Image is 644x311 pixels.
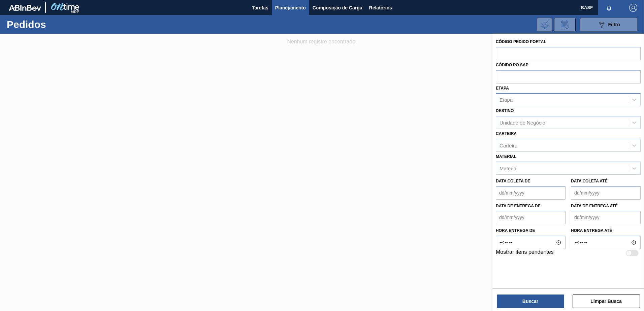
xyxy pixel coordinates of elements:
[496,179,530,183] label: Data coleta de
[496,39,546,44] label: Código Pedido Portal
[496,154,516,159] label: Material
[500,165,517,171] div: Material
[496,226,566,236] label: Hora entrega de
[369,4,392,12] span: Relatórios
[537,18,552,31] div: Importar Negociações dos Pedidos
[571,179,607,183] label: Data coleta até
[496,108,514,113] label: Destino
[496,211,566,224] input: dd/mm/yyyy
[500,97,513,103] div: Etapa
[7,21,107,28] h1: Pedidos
[571,226,641,236] label: Hora entrega até
[496,86,509,91] label: Etapa
[496,204,541,208] label: Data de Entrega de
[571,211,641,224] input: dd/mm/yyyy
[252,4,268,12] span: Tarefas
[275,4,306,12] span: Planejamento
[571,186,641,200] input: dd/mm/yyyy
[629,4,637,12] img: Logout
[496,186,566,200] input: dd/mm/yyyy
[500,142,517,148] div: Carteira
[554,18,576,31] div: Solicitação de Revisão de Pedidos
[571,204,618,208] label: Data de Entrega até
[580,18,637,31] button: Filtro
[598,3,620,12] button: Notificações
[9,5,41,11] img: TNhmsLtSVTkK8tSr43FrP2fwEKptu5GPRR3wAAAABJRU5ErkJggg==
[500,120,545,126] div: Unidade de Negócio
[496,249,554,257] label: Mostrar itens pendentes
[496,131,517,136] label: Carteira
[496,63,528,67] label: Códido PO SAP
[313,4,362,12] span: Composição de Carga
[608,22,620,27] span: Filtro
